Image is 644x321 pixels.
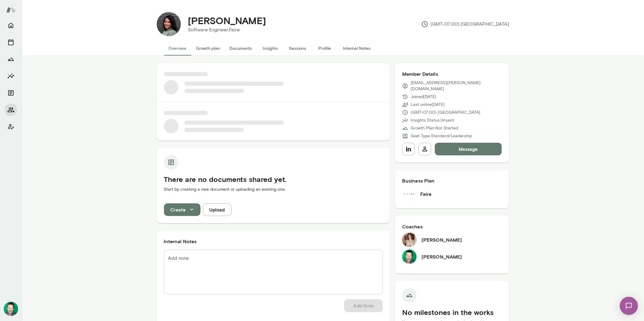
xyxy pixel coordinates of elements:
h5: No milestones in the works [402,307,502,317]
p: Growth Plan: Not Started [411,125,458,131]
button: Internal Notes [338,41,376,56]
p: [EMAIL_ADDRESS][PERSON_NAME][DOMAIN_NAME] [411,80,502,92]
h5: There are no documents shared yet. [164,174,383,184]
button: Documents [225,41,257,56]
h6: Internal Notes [164,238,383,245]
img: Nancy Alsip [402,233,417,247]
h6: Faire [420,190,432,198]
button: Upload [203,203,232,216]
h4: [PERSON_NAME] [188,15,266,26]
h6: [PERSON_NAME] [421,253,462,260]
p: Last online [DATE] [411,102,445,108]
p: Software Engineer, Faire [188,26,266,33]
button: Growth plan [191,41,225,56]
button: Sessions [5,36,17,48]
button: Insights [5,70,17,82]
button: Message [435,143,502,155]
img: Brian Lawrence [4,302,18,316]
img: Divya Sudhakar [157,12,181,36]
button: Client app [5,121,17,133]
p: (GMT-07:00) [GEOGRAPHIC_DATA] [411,110,480,116]
img: Brian Lawrence [402,249,417,264]
button: Growth Plan [5,53,17,65]
p: Joined [DATE] [411,94,436,100]
button: Members [5,104,17,116]
button: Insights [257,41,284,56]
p: Start by creating a new document or uploading an existing one. [164,186,383,192]
img: Mento [6,4,16,15]
h6: Coaches [402,223,502,230]
p: (GMT-07:00) [GEOGRAPHIC_DATA] [421,21,509,28]
button: Home [5,19,17,31]
button: Sessions [284,41,311,56]
p: Seat Type: Standard/Leadership [411,133,472,139]
p: Insights Status: Unsent [411,117,454,123]
h6: Business Plan [402,177,502,184]
button: Documents [5,87,17,99]
h6: Member Details [402,70,502,78]
button: Profile [311,41,338,56]
button: Create [164,203,200,216]
h6: [PERSON_NAME] [421,236,462,243]
button: Overview [164,41,191,56]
